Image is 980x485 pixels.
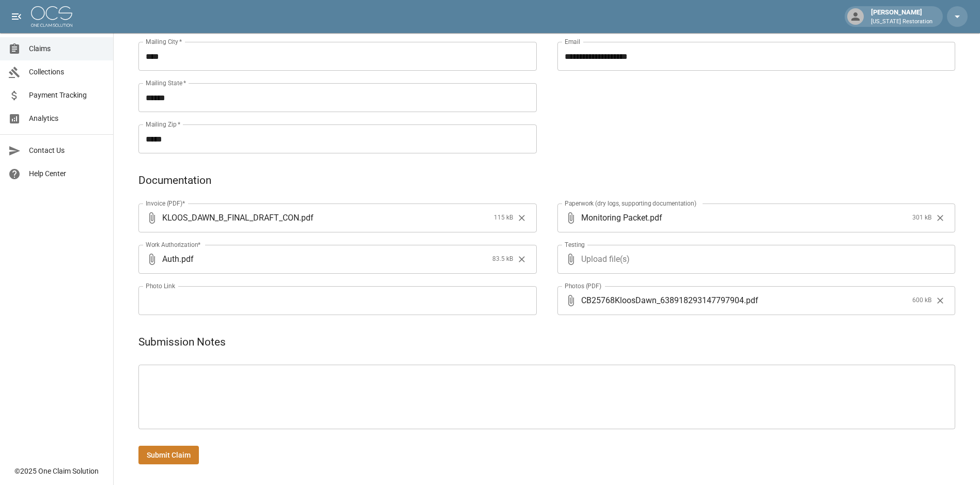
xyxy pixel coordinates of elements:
[146,120,181,129] label: Mailing Zip
[867,7,937,26] div: [PERSON_NAME]
[29,43,105,54] span: Claims
[146,240,201,249] label: Work Authorization*
[565,199,696,208] label: Paperwork (dry logs, supporting documentation)
[932,293,948,308] button: Clear
[29,90,105,101] span: Payment Tracking
[581,212,648,224] span: Monitoring Packet
[871,18,932,26] p: [US_STATE] Restoration
[138,446,199,465] button: Submit Claim
[744,294,758,306] span: . pdf
[299,212,314,224] span: . pdf
[6,6,27,27] button: open drawer
[162,212,299,224] span: KLOOS_DAWN_B_FINAL_DRAFT_CON
[179,253,194,265] span: . pdf
[581,294,744,306] span: CB25768KloosDawn_638918293147797904
[565,281,601,290] label: Photos (PDF)
[648,212,662,224] span: . pdf
[514,210,530,226] button: Clear
[932,210,948,226] button: Clear
[29,168,105,179] span: Help Center
[514,252,530,267] button: Clear
[29,113,105,124] span: Analytics
[492,254,513,264] span: 83.5 kB
[162,253,179,265] span: Auth
[581,245,928,274] span: Upload file(s)
[494,213,513,223] span: 115 kB
[146,79,186,87] label: Mailing State
[146,199,185,208] label: Invoice (PDF)*
[146,37,182,46] label: Mailing City
[146,281,175,290] label: Photo Link
[912,295,931,306] span: 600 kB
[29,145,105,156] span: Contact Us
[31,6,72,27] img: ocs-logo-white-transparent.png
[565,37,580,46] label: Email
[912,213,931,223] span: 301 kB
[14,466,99,476] div: © 2025 One Claim Solution
[29,67,105,77] span: Collections
[565,240,585,249] label: Testing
